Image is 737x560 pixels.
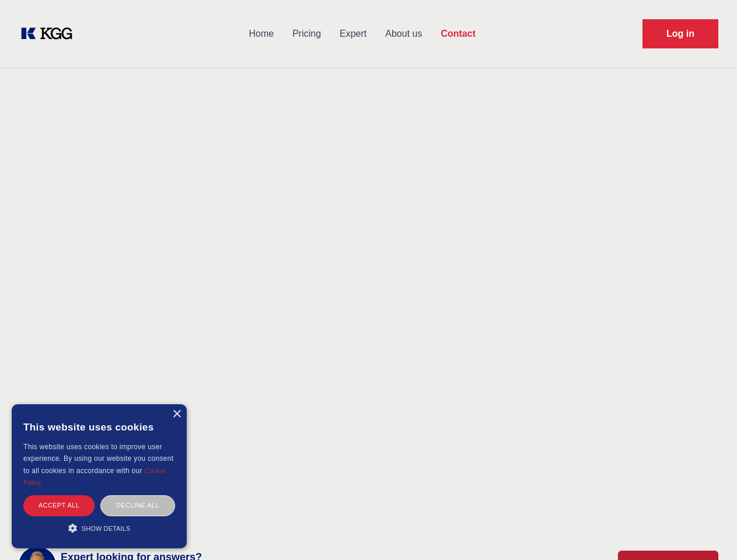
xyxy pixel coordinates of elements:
[172,410,181,419] div: Close
[283,19,330,49] a: Pricing
[23,495,95,516] div: Accept all
[376,19,431,49] a: About us
[23,443,173,475] span: This website uses cookies to improve user experience. By using our website you consent to all coo...
[23,522,175,534] div: Show details
[23,467,166,486] a: Cookie Policy
[19,24,82,43] a: KOL Knowledge Platform: Talk to Key External Experts (KEE)
[82,525,131,532] span: Show details
[330,19,376,49] a: Expert
[679,504,737,560] iframe: Chat Widget
[23,413,175,441] div: This website uses cookies
[431,19,485,49] a: Contact
[239,19,283,49] a: Home
[100,495,175,516] div: Decline all
[642,19,718,48] a: Request Demo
